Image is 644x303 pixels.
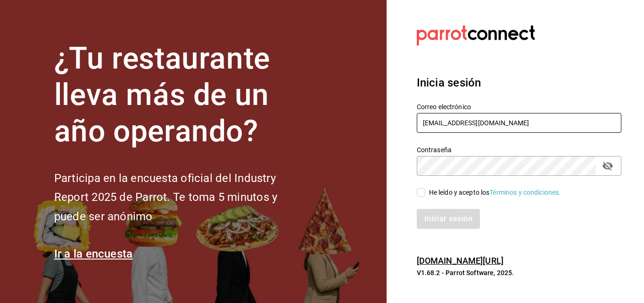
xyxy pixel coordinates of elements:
div: He leído y acepto los [429,188,561,198]
h2: Participa en la encuesta oficial del Industry Report 2025 de Parrot. Te toma 5 minutos y puede se... [54,169,309,226]
button: passwordField [600,158,616,174]
label: Contraseña [417,147,621,153]
input: Ingresa tu correo electrónico [417,113,621,133]
p: V1.68.2 - Parrot Software, 2025. [417,268,621,277]
a: Términos y condiciones. [489,189,561,196]
h3: Inicia sesión [417,74,621,91]
a: Ir a la encuesta [54,247,133,260]
a: [DOMAIN_NAME][URL] [417,256,504,266]
label: Correo electrónico [417,104,621,110]
h1: ¿Tu restaurante lleva más de un año operando? [54,41,309,149]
